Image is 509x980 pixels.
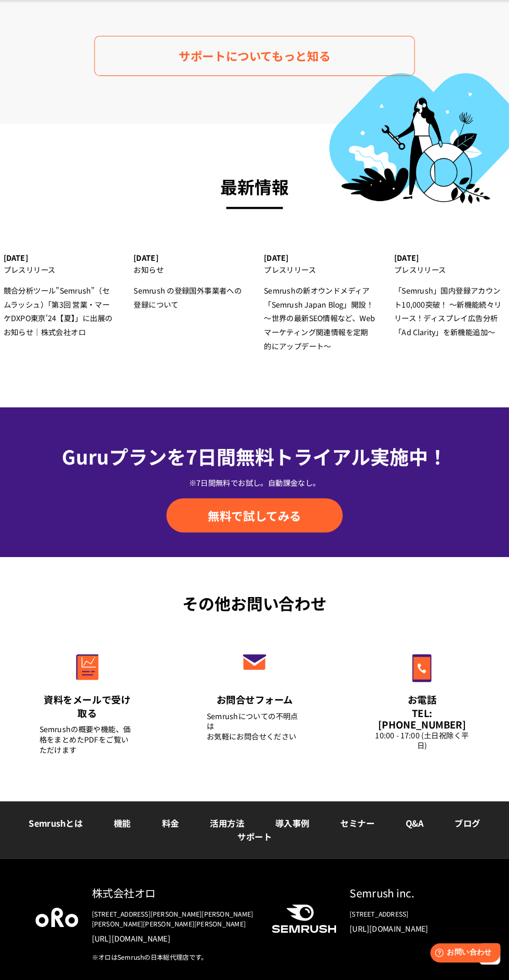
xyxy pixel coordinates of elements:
[169,511,340,544] a: 無料で試してみる
[137,273,246,282] div: [DATE]
[264,303,372,368] span: Semrushの新オウンドメディア 「Semrush Japan Blog」開設！～世界の最新SEO情報など、Webマーケティング関連情報を定期的にアップデート～
[417,939,498,969] iframe: Help widget launcher
[347,887,467,902] div: Semrush inc.
[181,72,328,90] span: サポートについてもっと知る
[10,282,119,295] div: プレスリリース
[96,933,254,944] a: [URL][DOMAIN_NAME]
[390,282,499,295] div: プレスリリース
[186,640,323,773] a: お問合せフォーム Semrushについての不明点はお気軽にお問合せください
[10,194,499,222] h3: 最新情報
[338,820,371,832] a: セミナー
[236,456,442,483] span: 無料トライアル実施中！
[96,910,254,929] div: [STREET_ADDRESS][PERSON_NAME][PERSON_NAME][PERSON_NAME][PERSON_NAME][PERSON_NAME]
[10,273,119,282] div: [DATE]
[264,273,372,282] div: [DATE]
[35,820,88,832] a: Semrushとは
[390,273,499,282] div: [DATE]
[42,909,83,928] img: oro company
[264,282,372,295] div: プレスリリース
[118,820,135,832] a: 機能
[137,303,242,327] span: Semrush の登録国外事業者への登録について
[96,887,254,902] div: 株式会社オロ
[264,273,372,369] a: [DATE] プレスリリース Semrushの新オウンドメディア 「Semrush Japan Blog」開設！～世界の最新SEO情報など、Webマーケティング関連情報を定期的にアップデート～
[209,520,300,535] span: 無料で試してみる
[371,736,464,756] div: 10:00 - 17:00 (土日祝除く平日)
[211,820,245,832] a: 活用方法
[10,601,499,625] div: その他お問い合わせ
[137,282,246,295] div: お知らせ
[10,303,116,354] span: 競合分析ツール”Semrush”（セムラッシュ）「第3回 営業・マーケDXPO東京'24【夏】」に出展のお知らせ｜株式会社オロ
[45,731,138,760] div: Semrushの概要や機能、価格をまとめたPDFをご覧いただけます
[401,820,419,832] a: Q&A
[96,952,254,961] div: ※オロはSemrushの日本総代理店です。
[275,820,308,832] a: 導入事例
[10,456,499,484] div: Guruプランを7日間
[347,910,467,920] div: [STREET_ADDRESS]
[449,820,474,832] a: ブログ
[23,640,160,773] a: 資料をメールで受け取る Semrushの概要や機能、価格をまとめたPDFをご覧いただけます
[45,700,138,726] div: 資料をメールで受け取る
[10,491,499,501] div: ※7日間無料でお試し。自動課金なし。
[208,700,301,713] div: お問合せフォーム
[390,303,494,354] span: 「Semrush」国内登録アカウント10,000突破！ ～新機能続々リリース！ディスプレイ広告分析「Ad Clarity」を新機能追加～
[238,833,271,846] a: サポート
[99,61,410,100] a: サポートについてもっと知る
[390,273,499,356] a: [DATE] プレスリリース 「Semrush」国内登録アカウント10,000突破！ ～新機能続々リリース！ディスプレイ広告分析「Ad Clarity」を新機能追加～
[165,820,181,832] a: 料金
[347,924,467,934] a: [URL][DOMAIN_NAME]
[208,718,301,747] div: Semrushについての不明点は お気軽にお問合せください
[137,273,246,329] a: [DATE] お知らせ Semrush の登録国外事業者への登録について
[371,713,464,736] div: TEL: [PHONE_NUMBER]
[371,700,464,713] div: お電話
[10,273,119,356] a: [DATE] プレスリリース 競合分析ツール”Semrush”（セムラッシュ）「第3回 営業・マーケDXPO東京'24【夏】」に出展のお知らせ｜株式会社オロ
